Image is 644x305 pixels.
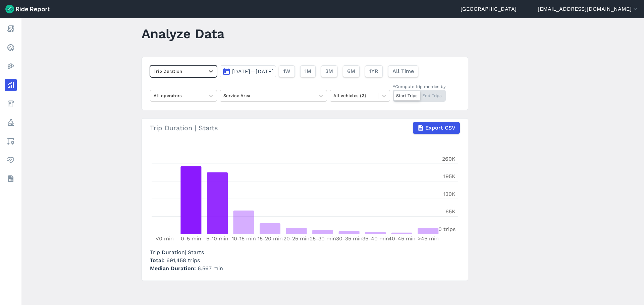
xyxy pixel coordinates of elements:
[166,257,200,263] span: 691,458 trips
[206,235,228,242] tspan: 5-10 min
[232,235,256,242] tspan: 10-15 min
[150,247,185,256] span: Trip Duration
[418,235,439,242] tspan: >45 min
[393,83,446,90] div: *Compute trip metrics by
[310,235,336,242] tspan: 25-30 min
[5,5,50,13] img: Ride Report
[413,122,460,134] button: Export CSV
[220,65,276,77] button: [DATE]—[DATE]
[5,79,17,91] a: Analyze
[443,191,455,197] tspan: 130K
[5,173,17,185] a: Datasets
[150,249,204,255] span: | Starts
[461,5,517,13] a: [GEOGRAPHIC_DATA]
[5,60,17,72] a: Heatmaps
[181,235,201,242] tspan: 0-5 min
[347,67,355,75] span: 6M
[283,67,290,75] span: 1W
[321,65,337,77] button: 3M
[392,67,414,75] span: All Time
[258,235,283,242] tspan: 15-20 min
[5,98,17,110] a: Fees
[369,67,378,75] span: 1YR
[150,257,166,263] span: Total
[336,235,363,242] tspan: 30-35 min
[300,65,316,77] button: 1M
[5,154,17,166] a: Health
[5,23,17,35] a: Report
[150,263,198,272] span: Median Duration
[343,65,360,77] button: 6M
[150,264,223,273] p: 6.567 min
[305,67,311,75] span: 1M
[5,135,17,147] a: Areas
[5,42,17,54] a: Realtime
[365,65,383,77] button: 1YR
[538,5,639,13] button: [EMAIL_ADDRESS][DOMAIN_NAME]
[283,235,310,242] tspan: 20-25 min
[388,235,416,242] tspan: 40-45 min
[362,235,389,242] tspan: 35-40 min
[325,67,333,75] span: 3M
[156,235,174,242] tspan: <0 min
[5,117,17,129] a: Policy
[425,124,455,132] span: Export CSV
[150,122,460,134] div: Trip Duration | Starts
[279,65,295,77] button: 1W
[232,68,274,75] span: [DATE]—[DATE]
[442,156,455,162] tspan: 260K
[443,173,455,179] tspan: 195K
[438,226,455,232] tspan: 0 trips
[388,65,418,77] button: All Time
[445,208,455,215] tspan: 65K
[142,24,224,43] h1: Analyze Data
